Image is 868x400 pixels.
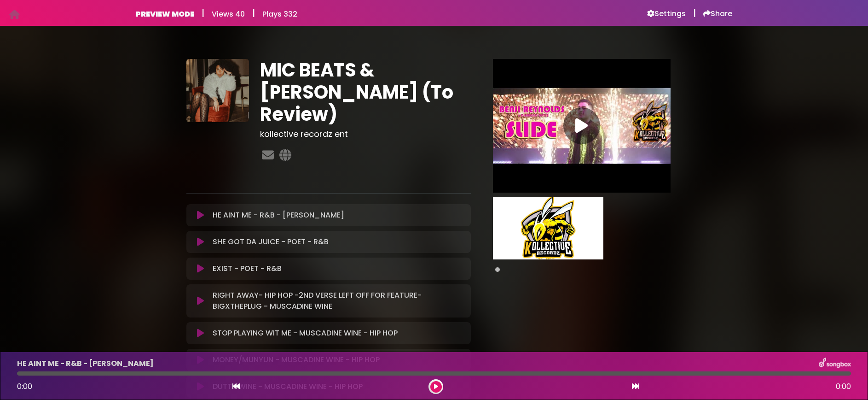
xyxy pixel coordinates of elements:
[260,59,470,125] h1: MIC BEATS & [PERSON_NAME] (To Review)
[836,381,851,392] span: 0:00
[213,328,398,339] p: STOP PLAYING WIT ME - MUSCADINE WINE - HIP HOP
[136,10,194,18] h6: PREVIEW MODE
[213,236,329,247] p: SHE GOT DA JUICE - POET - R&B
[213,290,465,312] p: RIGHT AWAY- HIP HOP -2ND VERSE LEFT OFF FOR FEATURE- BIGXTHEPLUG - MUSCADINE WINE
[493,197,603,259] img: uKD0i8i5QA6YgLrgQ3T9
[186,59,249,122] img: wHsYy1qUQaaYtlmcbSXc
[202,7,204,18] h5: |
[493,59,671,193] img: Video Thumbnail
[703,9,732,18] a: Share
[17,381,32,392] span: 0:00
[693,7,696,18] h5: |
[262,10,297,18] h6: Plays 332
[212,10,245,18] h6: Views 40
[213,263,282,274] p: EXIST - POET - R&B
[252,7,255,18] h5: |
[647,9,686,18] a: Settings
[213,210,344,221] p: HE AINT ME - R&B - [PERSON_NAME]
[17,358,154,369] p: HE AINT ME - R&B - [PERSON_NAME]
[260,129,470,139] h3: kollective recordz ent
[819,358,851,370] img: songbox-logo-white.png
